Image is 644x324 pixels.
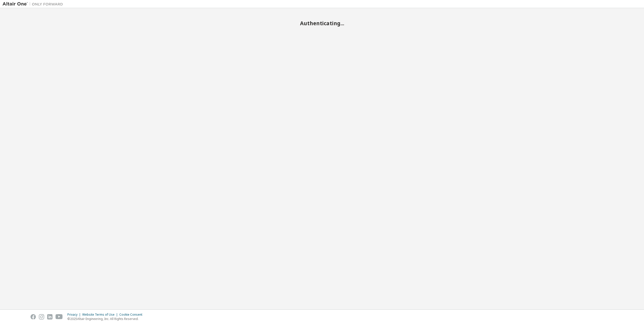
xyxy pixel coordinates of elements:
div: Website Terms of Use [82,313,119,317]
img: youtube.svg [56,314,63,319]
img: linkedin.svg [47,314,52,319]
h2: Authenticating... [3,20,641,26]
img: Altair One [3,2,66,7]
img: facebook.svg [31,314,36,319]
div: Privacy [67,313,82,317]
img: instagram.svg [39,314,44,319]
p: © 2025 Altair Engineering, Inc. All Rights Reserved. [67,317,145,321]
div: Cookie Consent [119,313,145,317]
